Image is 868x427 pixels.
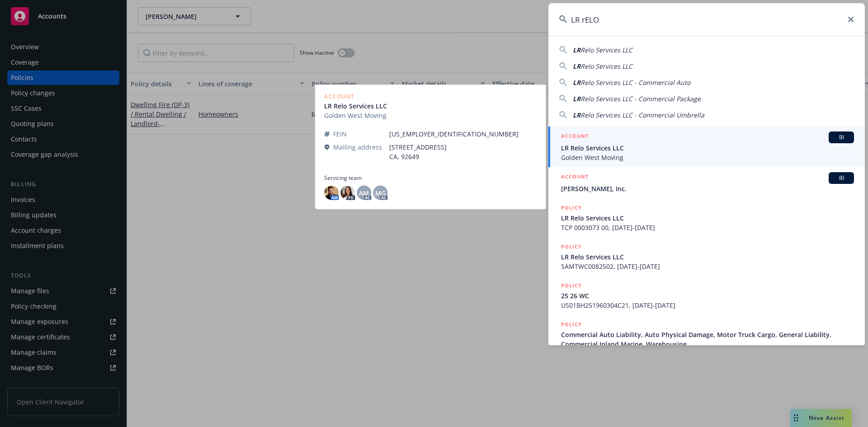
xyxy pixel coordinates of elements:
input: Search... [548,3,865,36]
span: Relo Services LLC - Commercial Auto [580,78,690,87]
span: 25 26 WC [561,291,854,300]
span: BI [832,174,850,182]
a: POLICYCommercial Auto Liability, Auto Physical Damage, Motor Truck Cargo, General Liability, Comm... [548,315,865,363]
h5: POLICY [561,320,582,329]
span: LR [573,94,580,103]
span: SAMTWC0082502, [DATE]-[DATE] [561,262,854,271]
span: LR Relo Services LLC [561,143,854,153]
a: POLICYLR Relo Services LLCTCP 0003073 00, [DATE]-[DATE] [548,198,865,237]
h5: POLICY [561,281,582,290]
a: ACCOUNTBI[PERSON_NAME], Inc. [548,167,865,198]
span: BI [832,133,850,141]
span: LR [573,111,580,119]
span: US01BH251960304C21, [DATE]-[DATE] [561,300,854,310]
span: LR Relo Services LLC [561,213,854,223]
span: Relo Services LLC [580,46,632,54]
span: Commercial Auto Liability, Auto Physical Damage, Motor Truck Cargo, General Liability, Commercial... [561,330,854,349]
span: Relo Services LLC - Commercial Package [580,94,701,103]
a: POLICYLR Relo Services LLCSAMTWC0082502, [DATE]-[DATE] [548,237,865,276]
span: Relo Services LLC [580,62,632,70]
h5: ACCOUNT [561,172,589,183]
a: ACCOUNTBILR Relo Services LLCGolden West Moving [548,127,865,167]
h5: POLICY [561,203,582,212]
span: LR [573,46,580,54]
h5: ACCOUNT [561,131,589,142]
span: Golden West Moving [561,153,854,162]
span: [PERSON_NAME], Inc. [561,184,854,193]
span: LR [573,62,580,70]
span: LR Relo Services LLC [561,252,854,262]
a: POLICY25 26 WCUS01BH251960304C21, [DATE]-[DATE] [548,276,865,315]
span: LR [573,78,580,87]
h5: POLICY [561,242,582,251]
span: Relo Services LLC - Commercial Umbrella [580,111,704,119]
span: TCP 0003073 00, [DATE]-[DATE] [561,223,854,232]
